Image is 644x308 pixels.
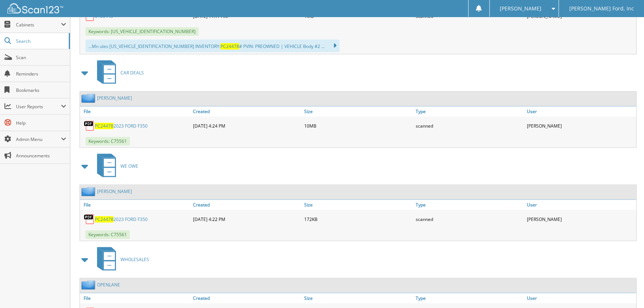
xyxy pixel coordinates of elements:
a: WE OWE [93,151,138,181]
span: Help [16,120,66,126]
span: PC24478 [95,123,113,129]
span: WHOLESALES [120,256,149,263]
a: Created [191,106,302,116]
a: PC244782023 FORD F350 [95,123,148,129]
a: Size [302,106,413,116]
div: 172KB [302,212,413,227]
span: WE OWE [120,163,138,169]
span: Keywords: C75561 [86,137,130,145]
a: File [80,106,191,116]
span: [PERSON_NAME] [500,6,541,11]
a: Type [414,106,525,116]
iframe: Chat Widget [607,272,644,308]
a: OPENLANE [97,282,120,288]
div: scanned [414,118,525,133]
a: PC244782023 FORD F350 [95,216,148,222]
a: [PERSON_NAME] [97,188,132,195]
a: WHOLESALES [93,245,149,274]
span: Bookmarks [16,87,66,93]
a: Created [191,293,302,303]
span: PC24478 [95,216,113,222]
a: File [80,293,191,303]
img: folder2.png [81,93,97,103]
div: ...Mn ules [US_VEHICLE_IDENTIFICATION_NUMBER] INVENTORY: # PVIN: PREOWNED | VEHICLE Body #2 ... [86,39,339,52]
a: Size [302,200,413,210]
a: [PERSON_NAME] [97,95,132,101]
img: folder2.png [81,187,97,196]
span: Keywords: C75561 [86,230,130,239]
a: File [80,200,191,210]
span: Reminders [16,71,66,77]
div: scanned [414,212,525,227]
a: User [525,200,636,210]
span: Keywords: [US_VEHICLE_IDENTIFICATION_NUMBER] [86,27,199,36]
a: Created [191,200,302,210]
span: Search [16,38,65,44]
div: [DATE] 4:24 PM [191,118,302,133]
div: [PERSON_NAME] [525,118,636,133]
span: Scan [16,54,66,61]
img: PDF.png [84,214,95,225]
a: Size [302,293,413,303]
div: [DATE] 4:22 PM [191,212,302,227]
a: User [525,293,636,303]
span: Admin Menu [16,136,61,142]
span: [PERSON_NAME] Ford, Inc [569,6,634,11]
span: Cabinets [16,22,61,28]
span: User Reports [16,103,61,110]
a: User [525,106,636,116]
a: CAR DEALS [93,58,144,87]
span: Announcements [16,153,66,159]
a: Type [414,200,525,210]
a: Type [414,293,525,303]
img: PDF.png [84,120,95,131]
div: [PERSON_NAME] [525,212,636,227]
img: scan123-logo-white.svg [7,3,63,13]
img: folder2.png [81,280,97,289]
span: PC24478 [220,43,239,49]
div: 10MB [302,118,413,133]
span: CAR DEALS [120,70,144,76]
